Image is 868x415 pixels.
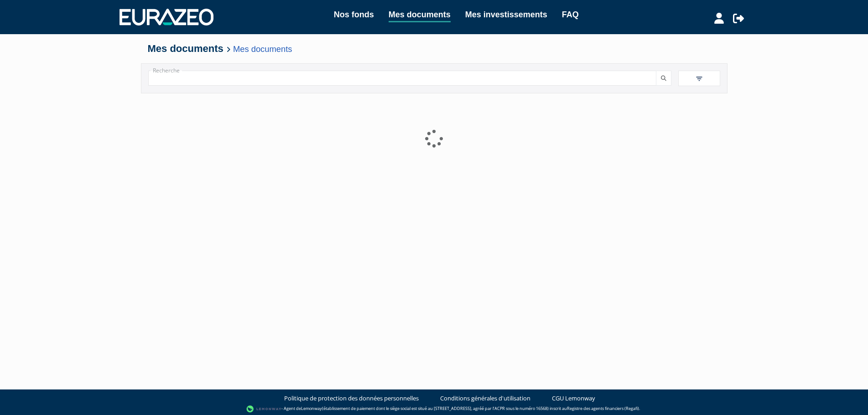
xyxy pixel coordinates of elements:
a: CGU Lemonway [552,394,595,403]
a: Mes documents [389,8,451,22]
h4: Mes documents [148,43,721,54]
a: Politique de protection des données personnelles [284,394,419,403]
a: Lemonway [301,406,322,412]
a: Registre des agents financiers (Regafi) [567,406,639,412]
a: Conditions générales d'utilisation [440,394,530,403]
img: logo-lemonway.png [246,405,281,414]
div: - Agent de (établissement de paiement dont le siège social est situé au [STREET_ADDRESS], agréé p... [9,405,859,414]
a: Nos fonds [334,8,374,21]
a: FAQ [562,8,579,21]
a: Mes investissements [465,8,547,21]
img: 1732889491-logotype_eurazeo_blanc_rvb.png [120,9,213,25]
img: filter.svg [695,75,703,83]
input: Recherche [148,71,656,86]
a: Mes documents [233,44,292,54]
